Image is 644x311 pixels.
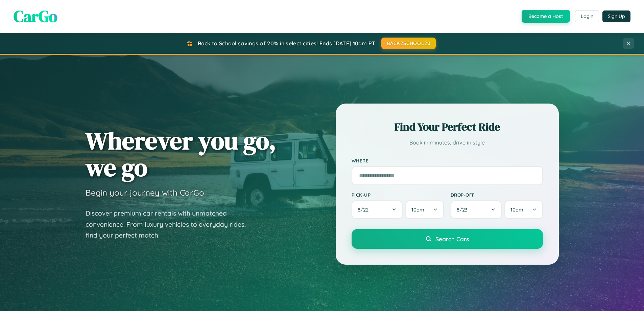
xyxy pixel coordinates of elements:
span: Back to School savings of 20% in select cities! Ends [DATE] 10am PT. [198,40,376,47]
button: 10am [504,200,543,219]
p: Discover premium car rentals with unmatched convenience. From luxury vehicles to everyday rides, ... [86,208,255,241]
button: Search Cars [352,229,543,249]
p: Book in minutes, drive in style [352,138,543,148]
h1: Wherever you go, we go [86,127,276,181]
button: 8/23 [451,200,502,219]
span: 10am [510,206,523,213]
span: 10am [411,206,424,213]
span: Search Cars [435,235,469,243]
button: 10am [405,200,444,219]
button: 8/22 [352,200,403,219]
h3: Begin your journey with CarGo [86,187,204,198]
button: BACK2SCHOOL20 [381,38,436,49]
span: 8 / 22 [358,206,372,213]
span: 8 / 23 [457,206,471,213]
label: Drop-off [451,192,543,198]
h2: Find Your Perfect Ride [352,119,543,134]
button: Sign Up [602,10,630,22]
button: Become a Host [522,10,570,23]
label: Where [352,158,543,163]
label: Pick-up [352,192,444,198]
span: CarGo [14,5,57,27]
button: Login [575,10,599,22]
